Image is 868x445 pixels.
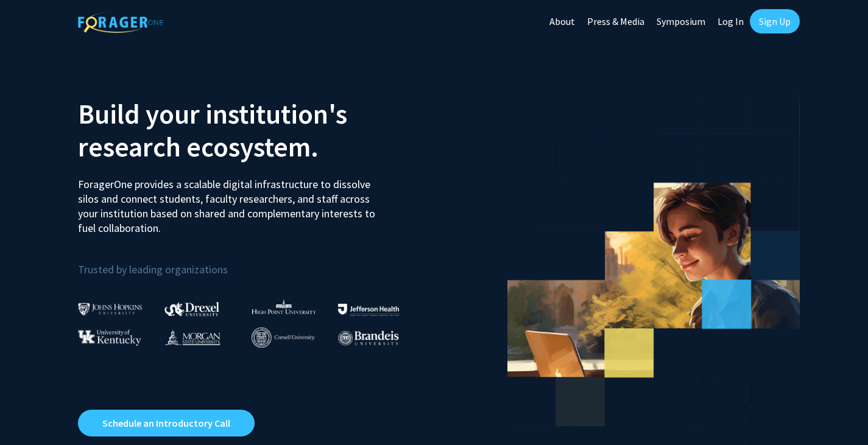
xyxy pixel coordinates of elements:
img: Thomas Jefferson University [338,304,399,315]
img: University of Kentucky [78,329,141,346]
p: ForagerOne provides a scalable digital infrastructure to dissolve silos and connect students, fac... [78,168,384,236]
img: ForagerOne Logo [78,12,163,33]
p: Trusted by leading organizations [78,245,425,279]
img: Morgan State University [164,329,221,345]
img: High Point University [252,300,316,314]
img: Brandeis University [338,331,399,346]
a: Sign Up [750,9,800,33]
img: Johns Hopkins University [78,303,143,315]
img: Drexel University [164,302,219,316]
h2: Build your institution's research ecosystem. [78,97,425,163]
a: Opens in a new tab [78,410,255,436]
iframe: Chat [9,390,52,436]
img: Cornell University [252,328,315,348]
